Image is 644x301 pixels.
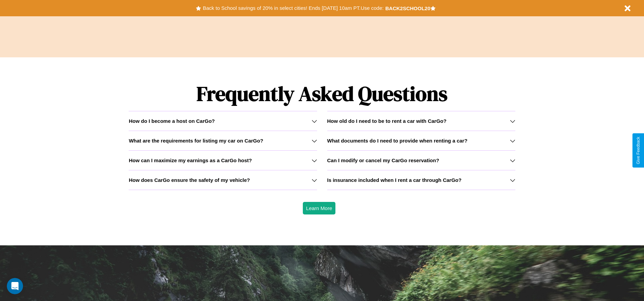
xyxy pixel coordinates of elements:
[303,202,336,214] button: Learn More
[129,138,263,144] h3: What are the requirements for listing my car on CarGo?
[129,157,252,163] h3: How can I maximize my earnings as a CarGo host?
[636,137,641,164] div: Give Feedback
[129,177,250,183] h3: How does CarGo ensure the safety of my vehicle?
[327,177,462,183] h3: Is insurance included when I rent a car through CarGo?
[201,3,385,13] button: Back to School savings of 20% in select cities! Ends [DATE] 10am PT.Use code:
[327,118,447,124] h3: How old do I need to be to rent a car with CarGo?
[129,76,515,111] h1: Frequently Asked Questions
[129,118,215,124] h3: How do I become a host on CarGo?
[327,157,439,163] h3: Can I modify or cancel my CarGo reservation?
[327,138,467,144] h3: What documents do I need to provide when renting a car?
[7,278,23,294] iframe: Intercom live chat
[385,5,430,11] b: BACK2SCHOOL20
